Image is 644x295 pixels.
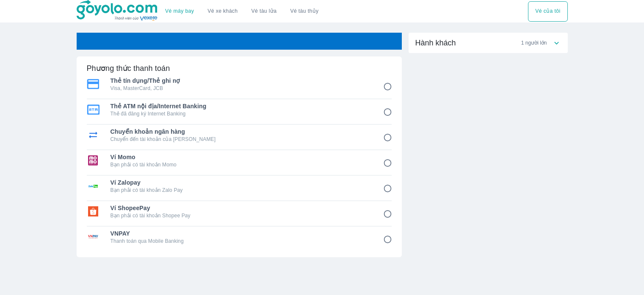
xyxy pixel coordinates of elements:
img: Thẻ tín dụng/Thẻ ghi nợ [87,79,100,89]
h6: Phương thức thanh toán [87,63,170,73]
div: Ví ZalopayVí ZalopayBạn phải có tài khoản Zalo Pay [87,176,392,196]
span: VNPAY [111,229,371,238]
span: Ví ShopeePay [111,204,371,212]
span: 1 người lớn [521,39,547,46]
a: Vé xe khách [207,8,238,14]
a: Vé tàu lửa [245,1,284,22]
div: Ví ShopeePayVí ShopeePayBạn phải có tài khoản Shopee Pay [87,201,392,222]
img: Thẻ ATM nội địa/Internet Banking [87,104,100,115]
span: Thẻ tín dụng/Thẻ ghi nợ [111,76,371,85]
span: Ví Zalopay [111,178,371,187]
div: Thẻ tín dụng/Thẻ ghi nợThẻ tín dụng/Thẻ ghi nợVisa, MasterCard, JCB [87,74,392,94]
div: Ví MomoVí MomoBạn phải có tài khoản Momo [87,150,392,171]
div: Hành khách1 người lớn [409,33,568,53]
img: Ví Momo [87,155,100,166]
p: Visa, MasterCard, JCB [111,85,371,92]
span: Hành khách [415,38,456,48]
p: Bạn phải có tài khoản Shopee Pay [111,212,371,219]
img: Ví ShopeePay [87,206,100,216]
p: Chuyển đến tài khoản của [PERSON_NAME] [111,136,371,143]
div: choose transportation mode [528,1,567,22]
div: Thẻ ATM nội địa/Internet BankingThẻ ATM nội địa/Internet BankingThẻ đã đăng ký Internet Banking [87,99,392,120]
div: Chuyển khoản ngân hàngChuyển khoản ngân hàngChuyển đến tài khoản của [PERSON_NAME] [87,125,392,145]
div: choose transportation mode [158,1,325,22]
button: Vé tàu thủy [283,1,325,22]
p: Bạn phải có tài khoản Zalo Pay [111,187,371,194]
p: Thanh toán qua Mobile Banking [111,238,371,244]
a: Vé máy bay [165,8,194,14]
button: Vé của tôi [528,1,567,22]
img: Ví Zalopay [87,181,100,191]
img: VNPAY [87,232,100,242]
span: Thẻ ATM nội địa/Internet Banking [111,102,371,110]
p: Bạn phải có tài khoản Momo [111,161,371,168]
div: VNPAYVNPAYThanh toán qua Mobile Banking [87,227,392,247]
p: Thẻ đã đăng ký Internet Banking [111,110,371,117]
span: Chuyển khoản ngân hàng [111,127,371,136]
span: Ví Momo [111,153,371,161]
img: Chuyển khoản ngân hàng [87,130,100,140]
